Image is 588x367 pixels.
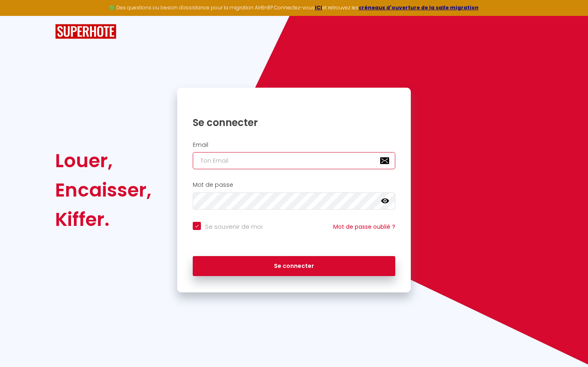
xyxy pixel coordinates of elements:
[55,24,116,39] img: SuperHote logo
[55,175,151,205] div: Encaisser,
[315,4,322,11] a: ICI
[193,181,395,188] h2: Mot de passe
[55,146,151,175] div: Louer,
[193,256,395,276] button: Se connecter
[55,205,151,234] div: Kiffer.
[333,223,395,231] a: Mot de passe oublié ?
[193,152,395,169] input: Ton Email
[7,3,31,28] button: Ouvrir le widget de chat LiveChat
[359,4,479,11] a: créneaux d'ouverture de la salle migration
[193,141,395,148] h2: Email
[193,116,395,129] h1: Se connecter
